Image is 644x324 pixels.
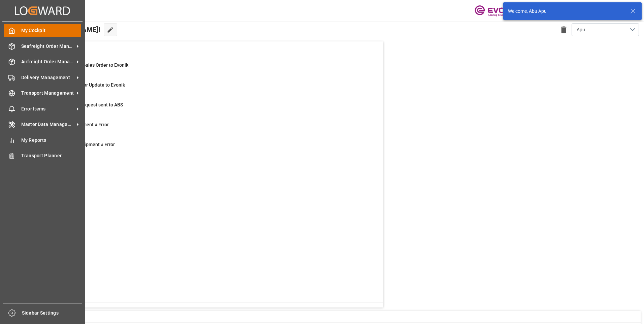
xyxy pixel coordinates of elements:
span: Seafreight Order Management [21,43,74,50]
a: My Cockpit [4,24,81,37]
a: 0Error on Initial Sales Order to EvonikShipment [35,62,375,76]
span: Error on Initial Sales Order to Evonik [52,62,128,68]
a: 1Pending Bkg Request sent to ABSShipment [35,101,375,116]
span: Airfreight Order Management [21,58,74,65]
span: Pending Bkg Request sent to ABS [52,102,123,107]
span: Error Sales Order Update to Evonik [52,82,125,88]
span: Sidebar Settings [22,310,82,317]
span: Hello [PERSON_NAME]! [28,23,100,36]
span: Transport Planner [21,152,82,159]
span: Error Items [21,105,74,112]
span: My Cockpit [21,27,82,34]
a: Transport Planner [4,149,81,162]
span: Delivery Management [21,74,74,81]
a: 2Main-Leg Shipment # ErrorShipment [35,121,375,135]
span: Apu [577,26,585,33]
div: Welcome, Abu Apu [508,8,624,15]
a: 0Error Sales Order Update to EvonikShipment [35,82,375,96]
img: Evonik-brand-mark-Deep-Purple-RGB.jpeg_1700498283.jpeg [475,5,518,17]
a: 3TU : Pre-Leg Shipment # ErrorTransport Unit [35,141,375,155]
span: Transport Management [21,90,74,97]
span: My Reports [21,137,82,144]
span: Master Data Management [21,121,74,128]
a: My Reports [4,133,81,147]
button: open menu [572,23,639,36]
